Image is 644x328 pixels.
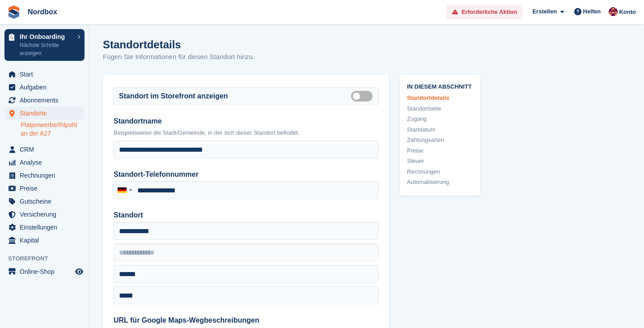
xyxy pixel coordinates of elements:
h1: Standortdetails [103,38,254,51]
a: Startdatum [407,125,473,134]
a: menu [4,94,85,106]
a: Ihr Onboarding Nächste Schritte anzeigen [4,29,85,61]
label: URL für Google Maps-Wegbeschreibungen [114,315,378,326]
a: menu [4,195,85,208]
span: In diesem Abschnitt [407,82,473,90]
a: Zahlungsarten [407,136,473,145]
img: Matheo Damaschke [609,7,618,16]
label: Standort im Storefront anzeigen [119,91,228,102]
a: Speisekarte [4,265,85,278]
a: Preise [407,146,473,155]
p: Beispielsweise die Stadt/Gemeinde, in der sich dieser Standort befindet. [114,128,378,137]
span: Versicherung [20,208,73,221]
span: Gutscheine [20,195,73,208]
label: Standort-Telefonnummer [114,169,378,180]
a: Platjenwerbe/Ihlpohl an der A27 [21,121,85,138]
a: Vorschau-Shop [74,266,85,277]
a: menu [4,143,85,156]
span: Erforderliche Aktion [462,8,517,17]
a: menu [4,182,85,195]
a: menu [4,81,85,94]
p: Ihr Onboarding [20,34,73,40]
label: Standort [114,210,378,221]
label: Standortname [114,116,378,127]
span: Analyse [20,156,73,169]
span: Helfen [583,7,601,16]
a: menu [4,156,85,169]
span: Abonnements [20,94,73,106]
img: stora-icon-8386f47178a22dfd0bd8f6a31ec36ba5ce8667c1dd55bd0f319d3a0aa187defe.svg [7,5,21,19]
span: CRM [20,143,73,156]
a: menu [4,169,85,182]
span: Online-Shop [20,265,73,278]
a: Erforderliche Aktion [446,5,523,20]
span: Erstellen [532,7,557,16]
span: Konto [619,8,636,17]
a: Standortdetails [407,94,473,102]
span: Storefront [8,254,89,263]
a: Rechnungen [407,167,473,176]
span: Preise [20,182,73,195]
span: Einstellungen [20,221,73,234]
a: Nordbox [24,4,61,19]
p: Fügen Sie Informationen für diesen Standort hinzu. [103,52,254,62]
label: Is public [351,95,376,97]
a: menu [4,107,85,119]
a: Zugang [407,115,473,124]
span: Standorte [20,107,73,119]
a: menu [4,68,85,81]
span: Start [20,68,73,81]
a: Steuer [407,157,473,166]
p: Nächste Schritte anzeigen [20,41,73,57]
a: menu [4,221,85,234]
span: Rechnungen [20,169,73,182]
span: Kapital [20,234,73,247]
a: Automatisierung [407,178,473,187]
a: menu [4,234,85,247]
span: Aufgaben [20,81,73,94]
a: Standortseite [407,104,473,113]
div: Germany (Deutschland): +49 [114,182,135,199]
a: menu [4,208,85,221]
